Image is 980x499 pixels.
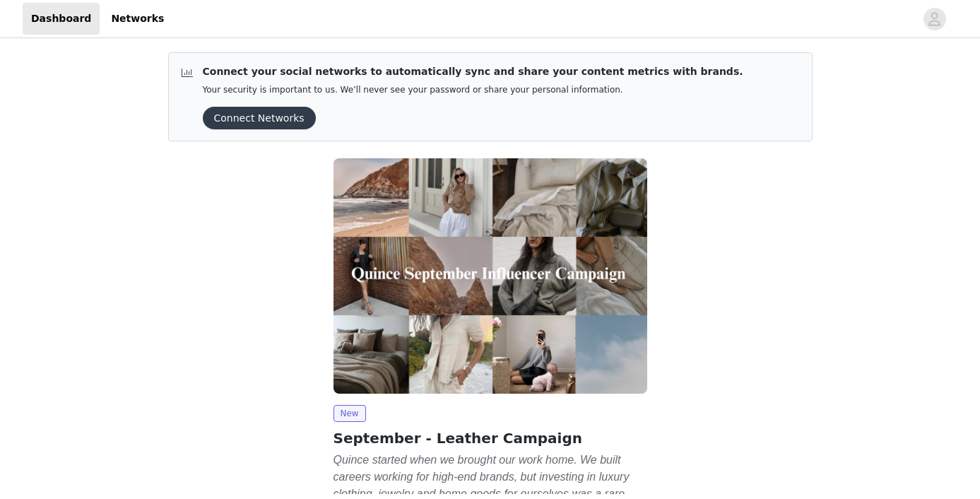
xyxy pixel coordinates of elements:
span: New [333,405,366,422]
img: Quince [333,158,647,394]
button: Connect Networks [203,107,316,129]
a: Dashboard [23,3,100,35]
div: avatar [928,8,941,30]
p: Your security is important to us. We’ll never see your password or share your personal information. [203,85,743,95]
a: Networks [102,3,172,35]
h2: September - Leather Campaign [333,428,647,449]
p: Connect your social networks to automatically sync and share your content metrics with brands. [203,64,743,79]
